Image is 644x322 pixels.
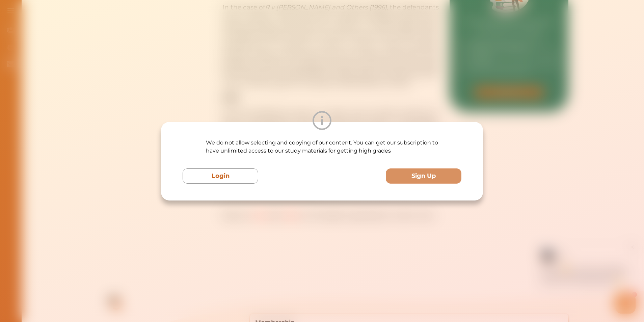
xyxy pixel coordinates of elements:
div: Nini [76,11,84,18]
button: Login [183,168,258,184]
span: 👋 [81,23,87,30]
p: We do not allow selecting and copying of our content. You can get our subscription to have unlimi... [206,139,438,155]
i: 1 [150,50,155,55]
span: 🌟 [135,36,141,43]
img: Nini [59,7,72,20]
button: Sign Up [386,168,461,184]
p: Hey there If you have any questions, I'm here to help! Just text back 'Hi' and choose from the fo... [59,23,149,43]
